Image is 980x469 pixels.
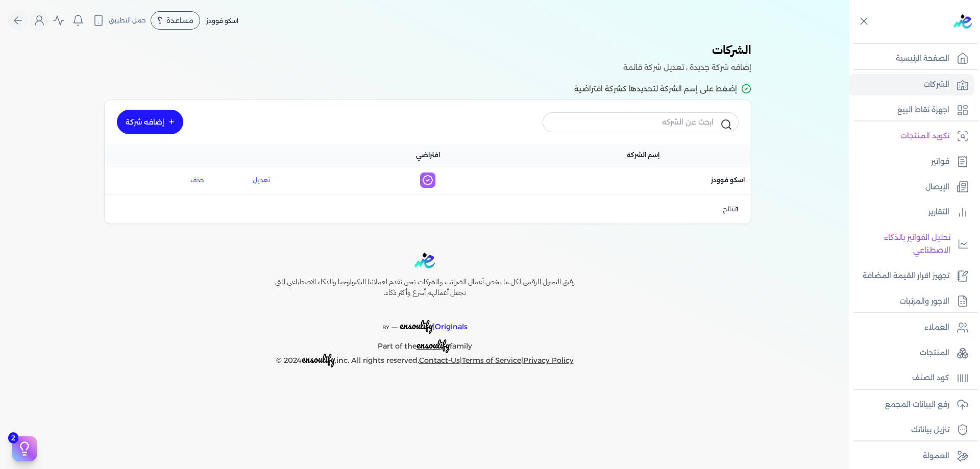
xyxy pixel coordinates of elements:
sup: __ [391,322,398,328]
span: ensoulify [400,317,433,333]
a: تجهيز اقرار القيمة المضافة [849,265,974,287]
a: Terms of Service [462,356,521,365]
p: المنتجات [920,347,949,360]
p: كود الصنف [912,372,949,385]
a: Contact-Us [419,356,460,365]
a: تعديل [220,176,302,185]
img: logo [414,253,435,268]
h6: رفيق التحول الرقمي لكل ما يخص أعمال الضرائب والشركات نحن نقدم لعملائنا التكنولوجيا والذكاء الاصطن... [253,277,596,299]
span: اسكو فوودز [711,176,745,185]
span: Originals [435,322,468,331]
span: اسكو فوودز [206,17,238,24]
a: المنتجات [849,342,974,364]
a: فواتير [849,151,974,172]
h3: الشركات [98,41,751,61]
a: العملاء [849,317,974,338]
button: حذف [123,176,204,185]
p: فواتير [931,155,949,168]
p: إضافه شركة جديدة ، تعديل شركة قائمة [98,61,751,75]
span: ensoulify [302,351,335,367]
a: تكويد المنتجات [849,126,974,147]
p: رفع البيانات المجمع [885,398,949,411]
a: الشركات [849,74,974,95]
a: تنزيل بياناتك [849,419,974,441]
span: 1 [736,205,739,213]
a: اجهزة نقاط البيع [849,100,974,121]
p: تحليل الفواتير بالذكاء الاصطناعي [854,231,950,257]
img: logo [953,14,972,29]
p: تجهيز اقرار القيمة المضافة [863,269,949,283]
input: ابحث عن الشركه [543,112,739,132]
a: العمولة [849,446,974,467]
p: العملاء [924,321,949,334]
a: الإيصال [849,177,974,198]
p: اجهزة نقاط البيع [897,104,949,117]
span: مساعدة [166,17,193,24]
span: BY [382,324,389,331]
button: حمل التطبيق [90,12,149,29]
a: الاجور والمرتبات [849,291,974,312]
span: إسم الشركة [627,151,659,160]
a: Privacy Policy [523,356,574,365]
span: 2 [8,432,18,443]
span: ensoulify [416,337,450,353]
span: افتراضي [416,151,440,160]
button: 2 [12,436,37,461]
a: تحليل الفواتير بالذكاء الاصطناعي [849,227,974,261]
p: الإيصال [925,181,949,194]
span: حمل التطبيق [109,16,146,25]
div: مساعدة [151,11,200,30]
p: إضغط على إسم الشركة لتحديدها كشركة افتراضية [98,83,751,96]
p: الشركات [923,78,949,91]
p: الاجور والمرتبات [899,295,949,308]
p: التقارير [928,206,949,219]
p: تنزيل بياناتك [911,424,949,437]
p: الصفحة الرئيسية [896,52,949,65]
a: التقارير [849,202,974,223]
p: العمولة [923,450,949,463]
p: نتائج [723,203,739,216]
p: Part of the family [253,334,596,353]
a: ensoulify [416,341,450,351]
a: كود الصنف [849,367,974,389]
p: تكويد المنتجات [900,130,949,143]
p: | [253,307,596,334]
a: رفع البيانات المجمع [849,394,974,415]
p: © 2024 ,inc. All rights reserved. | | [253,353,596,367]
a: إضافه شركة [117,110,183,134]
a: الصفحة الرئيسية [849,48,974,69]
